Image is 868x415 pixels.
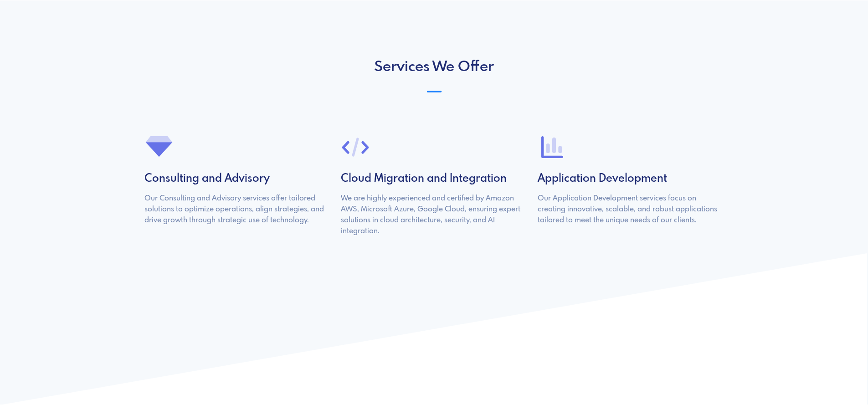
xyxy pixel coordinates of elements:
[538,193,724,226] p: Our Application Development services focus on creating innovative, scalable, and robust applicati...
[341,173,527,186] h4: Cloud Migration and Integration
[144,173,330,186] h4: Consulting and Advisory
[538,173,724,186] h4: Application Development
[139,59,729,76] h2: Services We Offer
[144,193,330,226] p: Our Consulting and Advisory services offer tailored solutions to optimize operations, align strat...
[341,193,527,237] p: We are highly experienced and certified by Amazon AWS, Microsoft Azure, Google Cloud, ensuring ex...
